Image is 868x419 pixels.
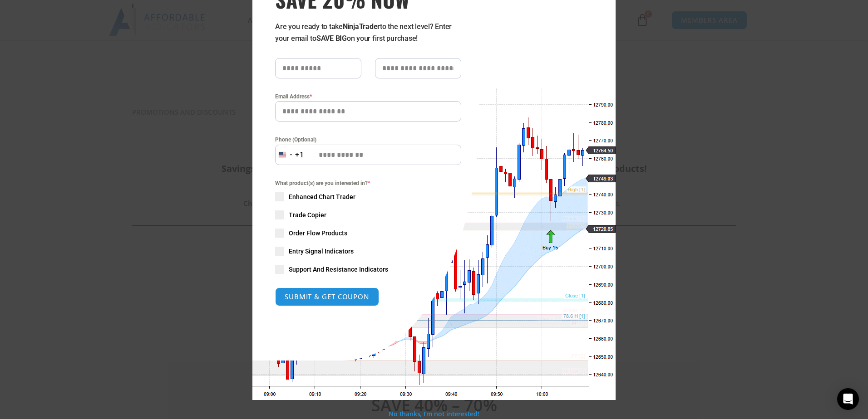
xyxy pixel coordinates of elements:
span: Trade Copier [289,210,326,219]
span: Enhanced Chart Trader [289,192,355,201]
span: Support And Resistance Indicators [289,265,388,274]
div: +1 [295,149,304,161]
span: What product(s) are you interested in? [275,179,461,188]
strong: NinjaTrader [343,22,380,31]
span: Order Flow Products [289,229,347,238]
button: SUBMIT & GET COUPON [275,287,379,306]
button: Selected country [275,145,304,165]
div: Open Intercom Messenger [837,388,859,410]
label: Support And Resistance Indicators [275,265,461,274]
label: Entry Signal Indicators [275,247,461,256]
a: No thanks, I’m not interested! [389,409,479,418]
label: Trade Copier [275,210,461,219]
label: Order Flow Products [275,229,461,238]
p: Are you ready to take to the next level? Enter your email to on your first purchase! [275,21,461,44]
label: Phone (Optional) [275,135,461,144]
label: Email Address [275,92,461,101]
label: Enhanced Chart Trader [275,192,461,201]
span: Entry Signal Indicators [289,247,354,256]
strong: SAVE BIG [316,34,347,43]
